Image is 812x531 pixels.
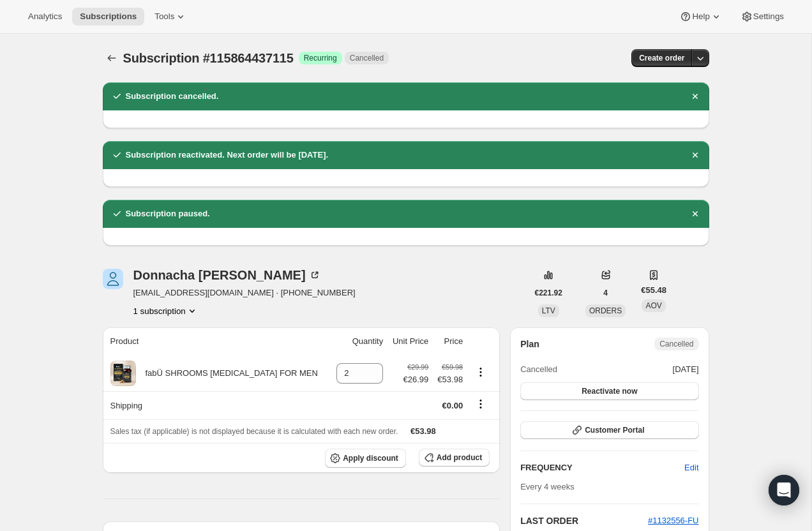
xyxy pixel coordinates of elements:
[520,421,698,439] button: Customer Portal
[304,53,337,63] span: Recurring
[672,8,730,26] button: Help
[110,427,398,436] span: Sales tax (if applicable) is not displayed because it is calculated with each new order.
[596,284,615,302] button: 4
[80,11,137,22] span: Subscriptions
[442,401,463,410] span: €0.00
[686,146,704,164] button: Dismiss notification
[442,363,463,371] small: €59.98
[520,382,698,400] button: Reactivate now
[325,449,406,468] button: Apply discount
[126,207,210,220] h2: Subscription paused.
[123,51,294,65] span: Subscription #115864437115
[542,306,555,315] span: LTV
[641,284,666,297] span: €55.48
[520,482,575,491] span: Every 4 weeks
[631,49,692,67] button: Create order
[527,284,570,302] button: €221.92
[470,365,491,379] button: Product actions
[645,301,661,310] span: AOV
[403,373,429,386] span: €26.99
[582,386,637,396] span: Reactivate now
[343,453,398,463] span: Apply discount
[684,461,698,474] span: Edit
[535,288,562,298] span: €221.92
[147,8,195,26] button: Tools
[103,327,331,355] th: Product
[520,461,684,474] h2: FREQUENCY
[28,11,62,22] span: Analytics
[520,338,539,350] h2: Plan
[733,8,792,26] button: Settings
[436,373,463,386] span: €53.98
[437,452,482,463] span: Add product
[133,269,321,281] div: Donnacha [PERSON_NAME]
[136,367,318,380] div: fabÜ SHROOMS [MEDICAL_DATA] FOR MEN
[585,425,644,435] span: Customer Portal
[686,205,704,223] button: Dismiss notification
[603,288,608,298] span: 4
[126,90,219,103] h2: Subscription cancelled.
[753,11,784,22] span: Settings
[20,8,70,26] button: Analytics
[126,149,329,161] h2: Subscription reactivated. Next order will be [DATE].
[520,514,648,527] h2: LAST ORDER
[103,49,121,67] button: Subscriptions
[154,11,174,22] span: Tools
[133,287,356,299] span: [EMAIL_ADDRESS][DOMAIN_NAME] · [PHONE_NUMBER]
[639,53,684,63] span: Create order
[692,11,709,22] span: Help
[769,475,799,505] div: Open Intercom Messenger
[648,516,699,525] a: #1132556-FU
[103,391,331,419] th: Shipping
[133,304,199,317] button: Product actions
[686,87,704,105] button: Dismiss notification
[387,327,432,355] th: Unit Price
[520,363,557,376] span: Cancelled
[407,363,428,371] small: €29.99
[432,327,467,355] th: Price
[110,361,136,386] img: product img
[72,8,144,26] button: Subscriptions
[103,269,123,289] span: Donnacha Anhold
[419,449,490,467] button: Add product
[350,53,384,63] span: Cancelled
[331,327,387,355] th: Quantity
[677,458,706,478] button: Edit
[470,397,491,411] button: Shipping actions
[589,306,622,315] span: ORDERS
[648,514,699,527] button: #1132556-FU
[410,426,436,436] span: €53.98
[659,339,693,349] span: Cancelled
[673,363,699,376] span: [DATE]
